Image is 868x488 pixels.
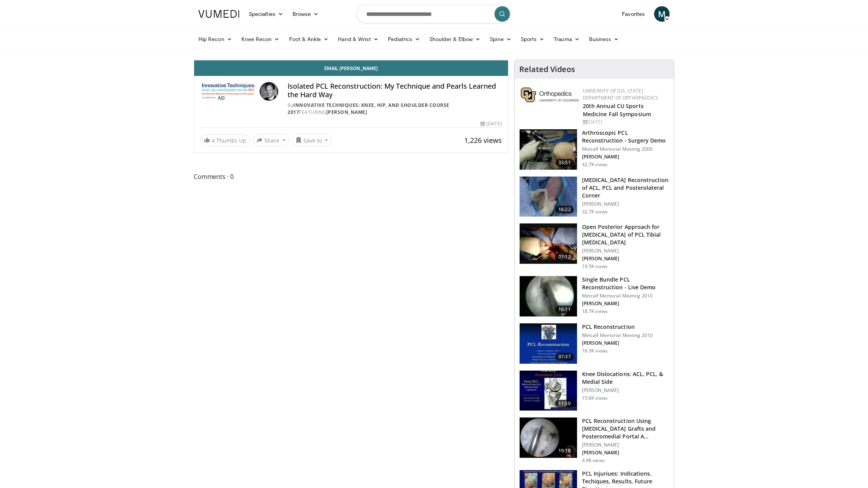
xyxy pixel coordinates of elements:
[198,10,239,18] img: VuMedi Logo
[582,209,608,215] p: 32.7K views
[582,263,608,270] p: 19.5K views
[521,88,579,102] img: 355603a8-37da-49b6-856f-e00d7e9307d3.png.150x105_q85_autocrop_double_scale_upscale_version-0.2.png
[582,162,608,168] p: 42.7K views
[519,129,669,170] a: 33:51 Arthroscopic PCL Reconstruction - Surgery Demo Metcalf Memorial Meeting 2009 [PERSON_NAME] ...
[200,82,257,101] img: Innovative Techniques: Knee, Hip, and Shoulder Course 2017
[582,348,608,354] p: 16.3K views
[284,31,334,47] a: Foot & Ankle
[555,306,574,313] span: 16:11
[582,293,669,299] p: Metcalf Memorial Meeting 2010
[549,31,584,47] a: Trauma
[383,31,425,47] a: Pediatrics
[582,248,669,254] p: [PERSON_NAME]
[584,31,624,47] a: Business
[237,31,284,47] a: Knee Recon
[582,201,669,207] p: [PERSON_NAME]
[555,206,574,213] span: 16:22
[464,136,502,145] span: 1,226 views
[288,82,501,99] h4: Isolated PCL Reconstruction: My Technique and Pearls Learned the Hard Way
[194,172,508,182] span: Comments 0
[520,129,577,170] img: 672811_3.png.150x105_q85_crop-smart_upscale.jpg
[582,332,653,339] p: Metcalf Memorial Meeting 2010
[555,253,574,261] span: 07:12
[519,65,575,74] h4: Related Videos
[582,308,608,314] p: 18.7K views
[520,223,577,264] img: e9f6b273-e945-4392-879d-473edd67745f.150x105_q85_crop-smart_upscale.jpg
[555,159,574,167] span: 33:51
[480,120,501,127] div: [DATE]
[292,134,332,146] button: Save to
[200,134,250,146] a: 4 Thumbs Up
[194,31,237,47] a: Hip Recon
[519,276,669,317] a: 16:11 Single Bundle PCL Reconstruction - Live Demo Metcalf Memorial Meeting 2010 [PERSON_NAME] 18...
[520,177,577,217] img: Stone_ACL_PCL_FL8_Widescreen_640x360_100007535_3.jpg.150x105_q85_crop-smart_upscale.jpg
[582,450,669,456] p: [PERSON_NAME]
[582,370,669,386] h3: Knee Dislocations: ACL, PCL, & Medial Side
[244,6,288,22] a: Specialties
[582,176,669,199] h3: [MEDICAL_DATA] Reconstruction of ACL, PCL and Posterolateral Corner
[333,31,383,47] a: Hand & Wrist
[582,154,669,160] p: [PERSON_NAME]
[582,395,608,401] p: 15.6K views
[520,371,577,411] img: stuart_1_100001324_3.jpg.150x105_q85_crop-smart_upscale.jpg
[194,60,508,76] a: Email [PERSON_NAME]
[582,442,669,448] p: [PERSON_NAME]
[582,256,669,262] p: [PERSON_NAME]
[583,88,658,101] a: University of [US_STATE] Department of Orthopaedics
[583,102,651,118] a: 20th Annual CU Sports Medicine Fall Symposium
[288,6,324,22] a: Browse
[555,400,574,407] span: 11:50
[516,31,549,47] a: Sports
[519,176,669,217] a: 16:22 [MEDICAL_DATA] Reconstruction of ACL, PCL and Posterolateral Corner [PERSON_NAME] 32.7K views
[582,223,669,246] h3: Open Posterior Approach for [MEDICAL_DATA] of PCL Tibial [MEDICAL_DATA]
[425,31,485,47] a: Shoulder & Elbow
[582,457,605,464] p: 4.9K views
[520,418,577,458] img: 0aff902d-d714-496f-8a3e-78ad31abca43.150x105_q85_crop-smart_upscale.jpg
[582,417,669,440] h3: PCL Reconstruction Using [MEDICAL_DATA] Grafts and Posteromedial Portal A…
[582,276,669,291] h3: Single Bundle PCL Reconstruction - Live Demo
[288,102,449,115] a: Innovative Techniques: Knee, Hip, and Shoulder Course 2017
[326,109,367,115] a: [PERSON_NAME]
[582,387,669,393] p: [PERSON_NAME]
[582,301,669,307] p: [PERSON_NAME]
[356,5,511,23] input: Search topics, interventions
[288,102,501,116] div: By FEATURING
[582,323,653,331] h3: PCL Reconstruction
[519,370,669,411] a: 11:50 Knee Dislocations: ACL, PCL, & Medial Side [PERSON_NAME] 15.6K views
[519,323,669,364] a: 07:37 PCL Reconstruction Metcalf Memorial Meeting 2010 [PERSON_NAME] 16.3K views
[582,129,669,144] h3: Arthroscopic PCL Reconstruction - Surgery Demo
[520,276,577,316] img: wick_3.png.150x105_q85_crop-smart_upscale.jpg
[212,137,215,144] span: 4
[583,119,668,125] div: [DATE]
[520,323,577,364] img: Picture_4_16_3.png.150x105_q85_crop-smart_upscale.jpg
[519,223,669,270] a: 07:12 Open Posterior Approach for [MEDICAL_DATA] of PCL Tibial [MEDICAL_DATA] [PERSON_NAME] [PERS...
[253,134,289,146] button: Share
[519,417,669,464] a: 19:18 PCL Reconstruction Using [MEDICAL_DATA] Grafts and Posteromedial Portal A… [PERSON_NAME] [P...
[555,447,574,455] span: 19:18
[582,340,653,346] p: [PERSON_NAME]
[194,60,508,60] video-js: Video Player
[617,6,649,22] a: Favorites
[555,353,574,361] span: 07:37
[485,31,516,47] a: Spine
[260,82,278,101] img: Avatar
[582,146,669,152] p: Metcalf Memorial Meeting 2009
[654,6,670,22] a: M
